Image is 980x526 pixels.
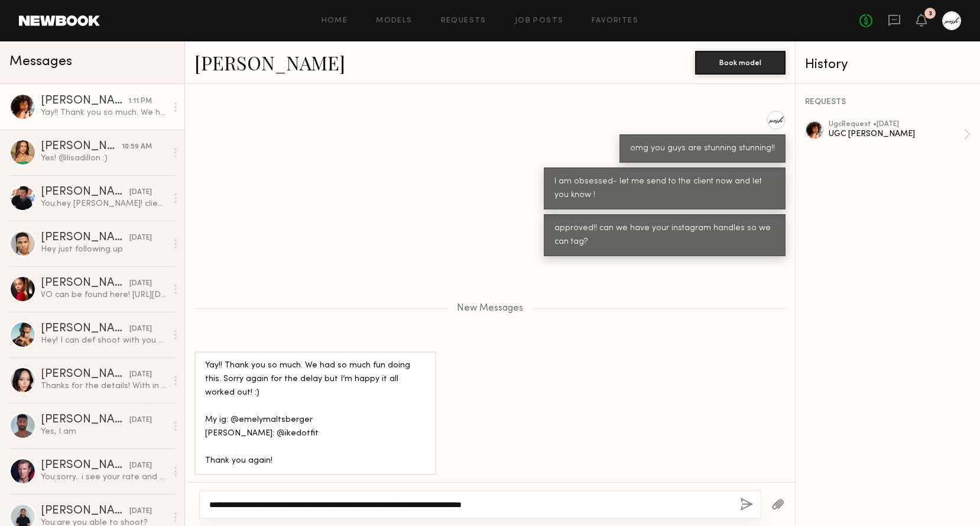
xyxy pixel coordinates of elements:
[41,380,167,392] div: Thanks for the details! With in perpetuity usage, my rate for this would be $850. Let me know if ...
[129,506,152,517] div: [DATE]
[41,323,129,335] div: [PERSON_NAME]
[630,142,775,156] div: omg you guys are stunning stunning!!
[695,57,786,67] a: Book model
[41,141,122,153] div: [PERSON_NAME]
[592,17,638,25] a: Favorites
[695,51,786,75] button: Book model
[41,460,129,472] div: [PERSON_NAME]
[441,17,486,25] a: Requests
[41,289,167,301] div: VO can be found here! [URL][DOMAIN_NAME]
[41,198,167,209] div: You: hey [PERSON_NAME]! client just got back to me saying they sent you a polo? are you okay with...
[41,414,129,426] div: [PERSON_NAME]
[457,304,523,314] span: New Messages
[9,55,72,69] span: Messages
[41,426,167,437] div: Yes, I am
[515,17,564,25] a: Job Posts
[129,233,152,244] div: [DATE]
[41,107,167,118] div: Yay!! Thank you so much. We had so much fun doing this. Sorry again for the delay but I’m happy i...
[41,186,129,198] div: [PERSON_NAME]
[129,278,152,289] div: [DATE]
[41,244,167,255] div: Hey just following up
[205,359,426,468] div: Yay!! Thank you so much. We had so much fun doing this. Sorry again for the delay but I’m happy i...
[194,50,345,75] a: [PERSON_NAME]
[41,505,129,517] div: [PERSON_NAME]
[829,121,963,128] div: ugc Request • [DATE]
[41,232,129,244] div: [PERSON_NAME]
[322,17,348,25] a: Home
[829,128,963,140] div: UGC [PERSON_NAME]
[41,153,167,164] div: Yes! @lisadillon :)
[41,369,129,380] div: [PERSON_NAME]
[805,58,971,72] div: History
[122,141,152,153] div: 10:59 AM
[554,175,775,202] div: I am obsessed- let me send to the client now and let you know !
[129,324,152,335] div: [DATE]
[41,277,129,289] div: [PERSON_NAME]
[128,96,152,107] div: 1:11 PM
[805,98,971,107] div: REQUESTS
[41,335,167,346] div: Hey! I can def shoot with you guys! But when it comes to posting on my feed that’s a different ra...
[554,222,775,249] div: approved!! can we have your instagram handles so we can tag?
[129,460,152,472] div: [DATE]
[929,11,932,17] div: 3
[129,415,152,426] div: [DATE]
[129,369,152,380] div: [DATE]
[41,95,128,107] div: [PERSON_NAME]
[41,472,167,483] div: You: sorry.. i see your rate and we would need you for an hour at most! like 1030 [DATE] ? can th...
[376,17,412,25] a: Models
[829,121,971,148] a: ugcRequest •[DATE]UGC [PERSON_NAME]
[129,187,152,198] div: [DATE]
